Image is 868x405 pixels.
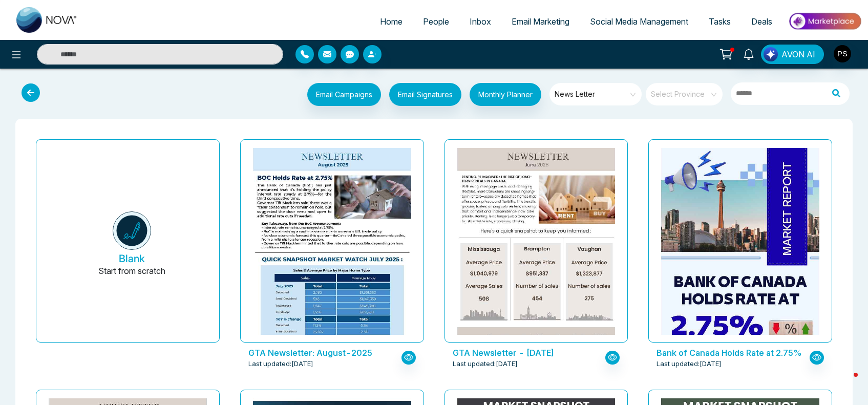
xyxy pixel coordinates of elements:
span: AVON AI [781,48,815,60]
p: GTA Newsletter - June 2025 [453,347,603,359]
img: Lead Flow [764,47,778,61]
a: Tasks [698,12,741,31]
a: Monthly Planner [461,83,541,109]
a: People [413,12,459,31]
span: Tasks [709,16,731,27]
span: Social Media Management [590,16,688,27]
span: Home [380,16,403,27]
span: Email Marketing [512,16,569,27]
span: News Letter [555,87,638,102]
a: Social Media Management [580,12,698,31]
a: Deals [741,12,782,31]
a: Home [370,12,413,31]
button: AVON AI [761,45,824,64]
span: People [423,16,449,27]
a: Inbox [459,12,501,31]
img: Market-place.gif [788,10,862,33]
iframe: Intercom live chat [833,370,858,395]
button: BlankStart from scratch [53,148,211,342]
span: Inbox [470,16,491,27]
p: Start from scratch [98,265,165,289]
span: Last updated: [DATE] [248,359,313,369]
a: Email Campaigns [299,89,381,99]
span: Last updated: [DATE] [453,359,518,369]
img: User Avatar [834,45,851,62]
span: Deals [751,16,772,27]
p: GTA Newsletter: August-2025 [248,347,399,359]
a: Email Marketing [501,12,580,31]
h5: Blank [119,252,145,265]
button: Email Campaigns [307,83,381,106]
img: Nova CRM Logo [16,7,78,33]
span: Last updated: [DATE] [657,359,722,369]
button: Email Signatures [389,83,461,106]
p: Bank of Canada Holds Rate at 2.75% [657,347,807,359]
button: Monthly Planner [470,83,541,106]
img: novacrm [113,211,151,250]
a: Email Signatures [381,83,461,109]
